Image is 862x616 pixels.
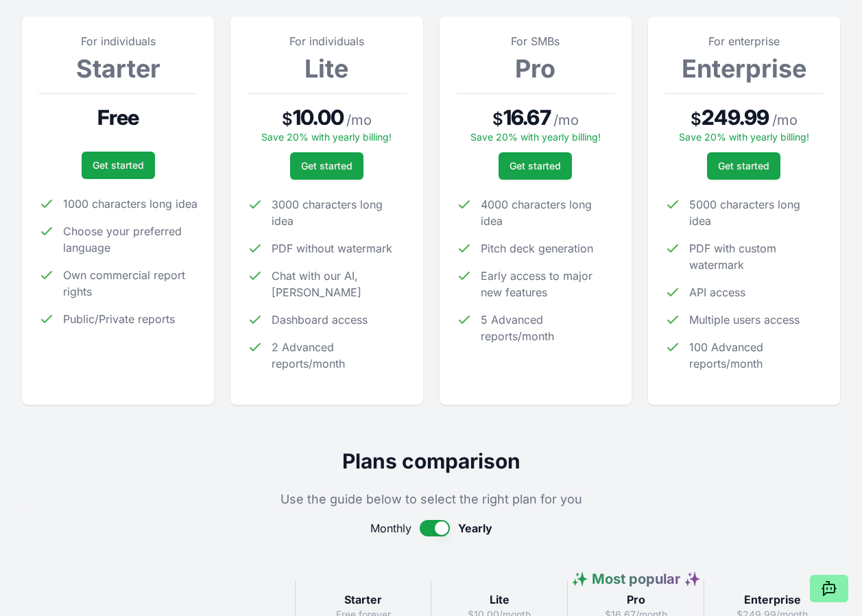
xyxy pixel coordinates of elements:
span: PDF without watermark [272,240,392,257]
a: Get started [290,152,363,180]
span: ✨ Most popular ✨ [571,571,701,587]
p: For SMBs [456,33,615,49]
span: 4000 characters long idea [481,196,615,229]
span: 3000 characters long idea [272,196,406,229]
span: Pitch deck generation [481,240,593,257]
span: $ [282,108,293,130]
span: API access [689,284,745,300]
span: Save 20% with yearly billing! [679,131,809,143]
p: For enterprise [665,33,824,49]
p: For individuals [38,33,197,49]
h3: Enterprise [715,591,829,608]
h2: Plans comparison [22,449,840,473]
h3: Starter [307,591,420,608]
span: Multiple users access [689,311,800,328]
span: 5000 characters long idea [689,196,824,229]
span: 249.99 [702,105,769,130]
span: 10.00 [293,105,344,130]
h3: Starter [38,55,197,82]
h3: Lite [442,591,556,608]
span: Choose your preferred language [63,223,197,256]
span: 5 Advanced reports/month [481,311,615,344]
span: Free [97,105,139,130]
h3: Enterprise [665,55,824,82]
span: PDF with custom watermark [689,240,824,273]
span: / mo [553,110,579,130]
span: Save 20% with yearly billing! [470,131,601,143]
span: 16.67 [503,105,551,130]
span: / mo [346,110,372,130]
span: 1000 characters long idea [63,196,197,212]
span: $ [492,108,503,130]
h3: Pro [456,55,615,82]
span: $ [691,108,702,130]
span: Save 20% with yearly billing! [261,131,392,143]
h3: Lite [247,55,406,82]
a: Get started [82,152,155,179]
span: Dashboard access [272,311,368,328]
p: For individuals [247,33,406,49]
h3: Pro [579,591,693,608]
span: Yearly [458,520,492,536]
span: 2 Advanced reports/month [272,339,406,372]
p: Use the guide below to select the right plan for you [22,490,840,509]
span: Own commercial report rights [63,267,197,300]
a: Get started [499,152,572,180]
a: Get started [707,152,780,180]
span: Public/Private reports [63,311,175,327]
span: 100 Advanced reports/month [689,339,824,372]
span: Early access to major new features [481,268,615,300]
span: Chat with our AI, [PERSON_NAME] [272,268,406,300]
span: Monthly [370,520,411,536]
span: / mo [772,110,798,130]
